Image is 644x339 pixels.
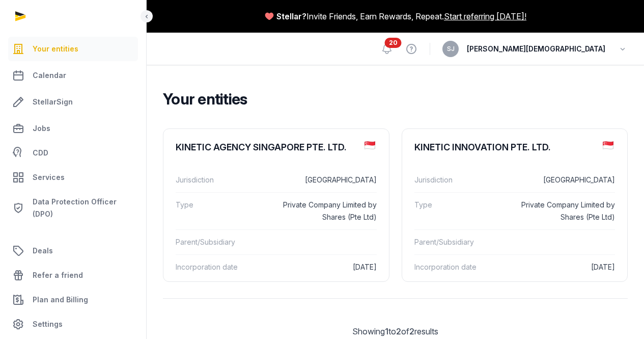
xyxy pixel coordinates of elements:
[33,69,66,82] span: Calendar
[176,236,253,248] dt: Parent/Subsidiary
[8,288,138,312] a: Plan and Billing
[33,96,73,108] span: StellarSign
[414,236,491,248] dt: Parent/Subsidiary
[8,37,138,61] a: Your entities
[261,261,376,273] dd: [DATE]
[365,141,375,149] img: sg.png
[33,318,63,330] span: Settings
[447,46,455,52] span: SJ
[499,174,615,186] dd: [GEOGRAPHIC_DATA]
[385,326,388,336] span: 1
[163,325,628,337] div: Showing to of results
[8,143,138,163] a: CDD
[176,199,253,223] dt: Type
[33,43,78,55] span: Your entities
[33,294,88,306] span: Plan and Billing
[8,263,138,288] a: Refer a friend
[467,43,605,55] span: [PERSON_NAME][DEMOGRAPHIC_DATA]
[176,174,253,186] dt: Jurisdiction
[163,129,389,288] a: KINETIC AGENCY SINGAPORE PTE. LTD.Jurisdiction[GEOGRAPHIC_DATA]TypePrivate Company Limited by Sha...
[603,141,613,149] img: sg.png
[402,129,628,288] a: KINETIC INNOVATION PTE. LTD.Jurisdiction[GEOGRAPHIC_DATA]TypePrivate Company Limited by Shares (P...
[8,239,138,263] a: Deals
[499,199,615,223] dd: Private Company Limited by Shares (Pte Ltd)
[385,38,402,48] span: 20
[176,261,253,273] dt: Incorporation date
[33,196,134,220] span: Data Protection Officer (DPO)
[414,199,491,223] dt: Type
[442,41,459,57] button: SJ
[276,10,306,22] span: Stellar?
[444,10,526,22] a: Start referring [DATE]!
[499,261,615,273] dd: [DATE]
[8,63,138,88] a: Calendar
[396,326,401,336] span: 2
[409,326,414,336] span: 2
[33,269,83,281] span: Refer a friend
[414,174,491,186] dt: Jurisdiction
[8,116,138,141] a: Jobs
[261,174,376,186] dd: [GEOGRAPHIC_DATA]
[176,141,347,153] div: KINETIC AGENCY SINGAPORE PTE. LTD.
[414,261,491,273] dt: Incorporation date
[33,171,65,184] span: Services
[33,122,50,135] span: Jobs
[8,192,138,224] a: Data Protection Officer (DPO)
[261,199,376,223] dd: Private Company Limited by Shares (Pte Ltd)
[8,312,138,336] a: Settings
[163,90,620,108] h2: Your entities
[8,90,138,114] a: StellarSign
[33,245,53,257] span: Deals
[8,165,138,190] a: Services
[33,147,48,159] span: CDD
[414,141,551,153] div: KINETIC INNOVATION PTE. LTD.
